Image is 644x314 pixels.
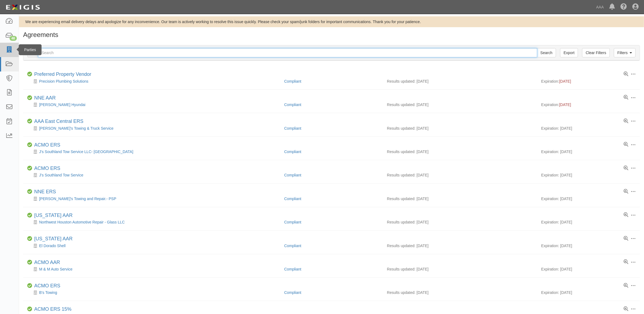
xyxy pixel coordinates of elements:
a: View results summary [624,283,628,288]
a: ACMO ERS [34,283,60,288]
div: Precision Plumbing Solutions [27,79,280,84]
input: Search [38,48,537,57]
a: J's Southland Tow Service [39,173,83,177]
a: AAA [593,2,607,13]
a: ACMO ERS [34,142,60,148]
div: M & M Auto Service [27,266,280,272]
div: Dana's Towing and Repair.- PSP [27,196,280,201]
a: Preferred Property Vendor [34,71,91,77]
a: Export [560,48,578,57]
a: [US_STATE] AAR [34,213,73,218]
div: ACMO ERS [34,166,60,172]
div: Texas AAR [34,236,73,242]
div: Results updated: [DATE] [387,266,533,272]
a: M & M Auto Service [39,267,73,271]
div: Preferred Property Vendor [34,71,91,77]
div: Results updated: [DATE] [387,102,533,107]
a: View results summary [624,166,628,171]
span: [DATE] [559,79,571,83]
div: Results updated: [DATE] [387,219,533,225]
a: View results summary [624,236,628,241]
div: B's Towing [27,290,280,295]
a: Compliant [284,79,301,83]
i: Compliant [27,95,32,100]
div: Expiration: [541,102,636,107]
div: Expiration: [541,79,636,84]
div: Expiration: [DATE] [541,149,636,154]
div: Parties [19,44,42,55]
a: View results summary [624,213,628,217]
a: AAA East Central ERS [34,119,83,124]
a: Compliant [284,126,301,130]
a: B's Towing [39,290,57,295]
input: Search [537,48,556,57]
div: Results updated: [DATE] [387,126,533,131]
a: Filters [614,48,636,57]
div: Results updated: [DATE] [387,149,533,154]
a: View results summary [624,95,628,100]
div: NNE ERS [34,189,56,195]
a: Compliant [284,150,301,154]
div: Results updated: [DATE] [387,172,533,178]
i: Compliant [27,166,32,171]
h1: Agreements [23,31,640,38]
a: View results summary [624,189,628,194]
img: logo-5460c22ac91f19d4615b14bd174203de0afe785f0fc80cf4dbbc73dc1793850b.png [4,2,42,12]
div: Irwin Hyundai [27,102,280,107]
div: Expiration: [DATE] [541,243,636,248]
i: Compliant [27,213,32,218]
div: J's Southland Tow Service LLC- Clinton [27,149,280,154]
a: NNE AAR [34,95,56,101]
div: ACMO ERS [34,142,60,148]
div: Results updated: [DATE] [387,243,533,248]
div: AAA East Central ERS [34,119,83,125]
a: Compliant [284,267,301,271]
a: El Dorado Shell [39,244,65,248]
a: NNE ERS [34,189,56,194]
div: Results updated: [DATE] [387,290,533,295]
span: [DATE] [559,102,571,107]
a: [PERSON_NAME]'s Towing & Truck Service [39,126,114,130]
div: Expiration: [DATE] [541,290,636,295]
div: ACMO ERS [34,283,60,289]
a: Compliant [284,220,301,224]
a: View results summary [624,307,628,312]
i: Compliant [27,283,32,288]
div: Expiration: [DATE] [541,126,636,131]
div: El Dorado Shell [27,243,280,248]
a: J's Southland Tow Service LLC- [GEOGRAPHIC_DATA] [39,150,133,154]
i: Compliant [27,189,32,194]
a: Compliant [284,290,301,295]
div: Expiration: [DATE] [541,196,636,201]
div: Texas AAR [34,213,73,219]
i: Compliant [27,72,32,77]
div: NNE AAR [34,95,56,101]
a: [PERSON_NAME] Hyundai [39,102,85,107]
a: View results summary [624,260,628,265]
div: 48 [10,36,17,41]
i: Compliant [27,142,32,147]
i: Compliant [27,119,32,124]
a: ACMO AAR [34,260,60,265]
a: View results summary [624,72,628,77]
a: Northwest Houston Automotive Repair - Glass LLC [39,220,125,224]
i: Help Center - Complianz [620,4,627,10]
a: View results summary [624,142,628,147]
div: Results updated: [DATE] [387,79,533,84]
a: Compliant [284,197,301,201]
a: Compliant [284,102,301,107]
a: Precision Plumbing Solutions [39,79,88,83]
div: J's Southland Tow Service [27,172,280,178]
div: Expiration: [DATE] [541,219,636,225]
i: Compliant [27,307,32,312]
div: Northwest Houston Automotive Repair - Glass LLC [27,219,280,225]
i: Compliant [27,260,32,265]
a: Clear Filters [582,48,610,57]
div: ACMO ERS 15% [34,306,71,312]
div: Expiration: [DATE] [541,266,636,272]
a: View results summary [624,119,628,124]
div: Expiration: [DATE] [541,172,636,178]
div: Ken's Towing & Truck Service [27,126,280,131]
a: ACMO ERS 15% [34,306,71,312]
